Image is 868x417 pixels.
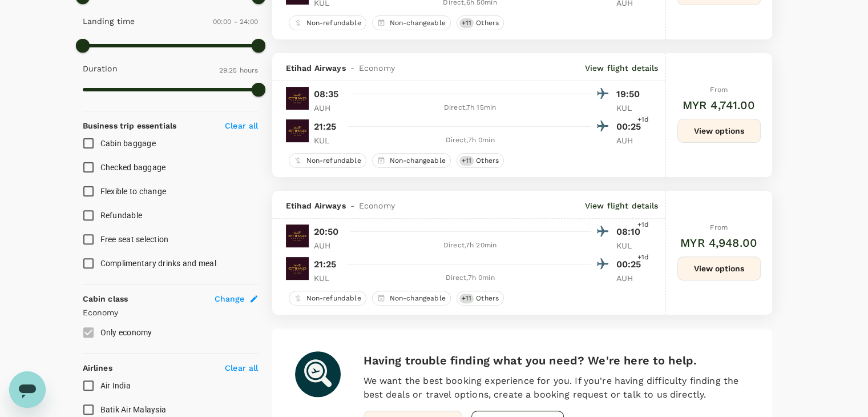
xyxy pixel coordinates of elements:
p: KUL [314,135,342,146]
img: EY [286,119,309,142]
span: Refundable [100,211,143,220]
div: Direct , 7h 0min [349,272,591,284]
div: Non-refundable [289,153,366,168]
p: AUH [314,102,342,114]
span: Economy [359,62,395,74]
span: From [710,86,728,94]
span: - [346,200,359,211]
h6: Having trouble finding what you need? We're here to help. [364,351,749,370]
span: + 11 [459,18,474,28]
p: 00:25 [616,258,645,271]
span: Non-changeable [385,294,450,303]
h6: MYR 4,948.00 [680,234,757,252]
span: Non-refundable [302,294,366,303]
span: Others [471,294,503,303]
p: 21:25 [314,258,337,271]
div: +11Others [457,291,504,306]
div: Direct , 7h 20min [349,240,591,251]
p: KUL [616,102,645,114]
p: Clear all [225,362,258,374]
span: Air India [100,381,131,390]
span: +1d [637,114,649,126]
p: View flight details [585,62,659,74]
span: - [346,62,359,74]
p: 20:50 [314,225,339,239]
span: Non-changeable [385,18,450,28]
span: Free seat selection [100,235,169,244]
span: Batik Air Malaysia [100,405,167,414]
div: +11Others [457,15,504,30]
strong: Airlines [83,363,112,372]
span: 00:00 - 24:00 [213,18,259,26]
span: Others [471,156,503,166]
div: Non-refundable [289,291,366,306]
span: Flexible to change [100,187,167,196]
span: 29.25 hours [219,66,259,74]
img: EY [286,224,309,247]
strong: Cabin class [83,294,128,303]
span: Complimentary drinks and meal [100,259,216,268]
div: Direct , 7h 0min [349,135,591,146]
span: Economy [359,200,395,211]
span: + 11 [459,156,474,166]
span: Change [215,293,245,304]
span: Non-refundable [302,18,366,28]
p: Landing time [83,15,135,27]
div: +11Others [457,153,504,168]
div: Non-changeable [372,153,451,168]
p: View flight details [585,200,659,211]
p: KUL [616,240,645,251]
div: Non-changeable [372,15,451,30]
p: Economy [83,307,259,318]
div: Direct , 7h 15min [349,102,591,114]
span: Checked baggage [100,163,166,172]
span: Non-refundable [302,156,366,166]
p: Clear all [225,120,258,131]
p: Duration [83,63,118,74]
span: Etihad Airways [286,62,346,74]
span: From [710,223,728,231]
span: Cabin baggage [100,139,156,148]
p: 08:35 [314,87,339,101]
p: 08:10 [616,225,645,239]
span: Only economy [100,328,152,337]
p: 21:25 [314,120,337,134]
span: Etihad Airways [286,200,346,211]
span: +1d [637,219,649,231]
img: EY [286,257,309,280]
p: 19:50 [616,87,645,101]
button: View options [677,256,761,280]
p: We want the best booking experience for you. If you're having difficulty finding the best deals o... [364,374,749,402]
p: KUL [314,272,342,284]
p: AUH [314,240,342,251]
p: AUH [616,135,645,146]
span: Non-changeable [385,156,450,166]
img: EY [286,87,309,110]
button: View options [677,119,761,143]
div: Non-changeable [372,291,451,306]
span: +1d [637,252,649,263]
p: 00:25 [616,120,645,134]
div: Non-refundable [289,15,366,30]
span: + 11 [459,294,474,303]
iframe: Button to launch messaging window [9,371,46,408]
span: Others [471,18,503,28]
p: AUH [616,272,645,284]
strong: Business trip essentials [83,121,177,130]
h6: MYR 4,741.00 [683,96,756,114]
